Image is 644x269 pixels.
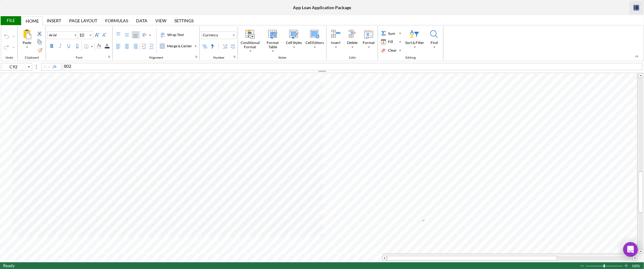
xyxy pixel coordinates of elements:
div: Open Intercom Messenger [623,242,638,257]
div: Zoom In [624,262,629,269]
div: Format Table [262,40,283,50]
div: Merge & Center [166,43,193,49]
div: Cell Styles [284,28,303,52]
div: indicatorAlignment [194,54,199,59]
div: Find [429,40,439,45]
div: Decrease Indent [140,43,148,50]
div: Sort & Filter [404,40,425,45]
div: Alignment [147,56,165,60]
div: Page Layout [65,16,101,25]
div: Increase Indent [148,43,155,50]
div: Clear [380,47,402,54]
div: Format Table [262,28,284,53]
div: Clear [387,48,398,53]
div: Editing [378,26,443,60]
div: Styles [277,56,288,60]
div: App Loan Application Package [293,5,351,10]
div: indicatorNumbers [232,54,237,59]
div: Styles [238,26,327,60]
label: Double Underline [74,42,81,50]
div: Comma Style [209,43,216,50]
div: Fill [380,38,402,45]
div: Fill [380,38,398,45]
div: Cell Editors [304,40,325,45]
div: Font Family [47,31,78,39]
div: Conditional Format [239,40,261,50]
div: Zoom level [632,262,641,269]
div: Sum [387,31,396,36]
div: View [151,16,170,25]
div: Decrease Font Size [101,31,108,38]
div: Number [200,26,238,60]
button: Currency [201,31,236,39]
div: Number Format [201,31,236,39]
div: Font [74,56,84,60]
div: View [155,18,166,23]
div: Page Layout [69,18,97,23]
label: Left Align [115,43,122,50]
div: Editing [404,56,417,60]
div: Format [362,40,376,45]
div: Delete [346,40,359,45]
label: Right Align [132,43,139,50]
div: Data [132,16,151,25]
div: Font Color [103,42,111,50]
div: Number [212,56,226,60]
div: Increase Font Size [93,31,101,38]
div: Formulas [105,18,128,23]
div: Alignment [113,26,200,60]
div: Currency [202,32,219,38]
div: Insert [328,28,344,52]
div: Find [426,28,442,52]
div: Increase Decimal [221,43,229,50]
div: Conditional Format [239,28,261,53]
div: Format [361,28,377,52]
label: Top Align [115,31,122,38]
div: Font Size [78,31,93,39]
div: Sum [380,30,402,37]
div: indicatorFonts [107,54,112,59]
div: Wrap Text [166,32,185,38]
div: Sort & Filter [404,28,426,52]
label: Middle Align [123,31,131,38]
div: Insert [330,40,342,45]
div: Settings [170,16,198,25]
div: Font [46,26,113,60]
div: Data [136,18,147,23]
div: Sum [380,30,398,37]
div: Fill [387,39,394,45]
div: Formulas [101,16,132,25]
div: Zoom [586,262,624,269]
div: Cells [347,56,357,60]
div: Clear [380,47,398,54]
label: Center Align [123,43,131,50]
div: Cells [327,26,378,60]
div: Border [83,43,94,50]
div: Orientation [141,31,152,39]
div: Background Color [95,42,103,50]
div: Settings [174,18,194,23]
label: Bottom Align [132,31,139,38]
div: Cell Styles [285,40,303,45]
div: Decrease Decimal [229,43,236,50]
div: Delete [344,28,360,52]
label: Wrap Text [159,31,185,38]
div: Merge & Center [159,42,198,50]
div: Zoom [604,264,605,267]
div: Cell Editors [304,28,325,52]
div: Merge & Center [159,43,193,49]
div: Percent Style [201,43,209,50]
